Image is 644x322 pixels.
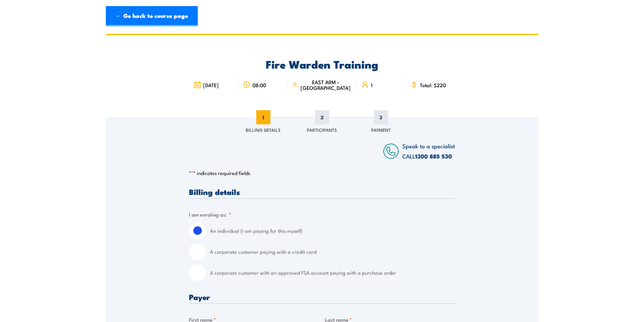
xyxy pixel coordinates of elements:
span: 3 [374,110,388,124]
span: Payment [371,126,391,133]
span: Total: $220 [420,82,446,88]
label: An individual (I am paying for this myself) [210,222,455,239]
span: [DATE] [203,82,219,88]
span: 1 [371,82,373,88]
label: A corporate customer paying with a credit card [210,243,455,260]
span: 2 [315,110,329,124]
h2: Fire Warden Training [189,59,455,69]
label: A corporate customer with an approved FSA account paying with a purchase order [210,264,455,281]
a: ← Go back to course page [106,6,198,26]
h3: Payer [189,293,455,301]
span: Participants [307,126,337,133]
p: " " indicates required fields [189,170,455,176]
span: Speak to a specialist CALL [402,142,455,160]
span: 1 [256,110,270,124]
span: Billing Details [246,126,281,133]
span: EAST ARM - [GEOGRAPHIC_DATA] [299,79,352,91]
h3: Billing details [189,188,455,196]
a: 1300 885 530 [415,152,452,160]
legend: I am enroling as: [189,210,231,218]
span: 08:00 [253,82,266,88]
